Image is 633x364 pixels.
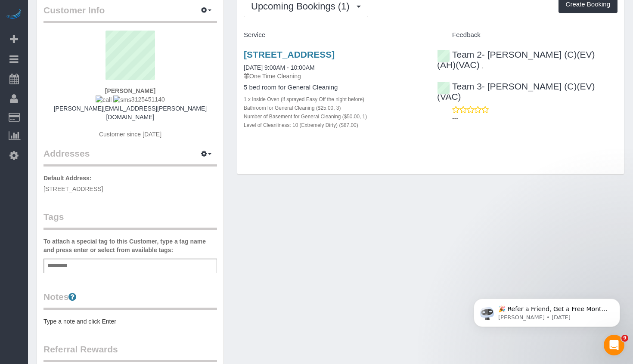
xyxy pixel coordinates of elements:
[244,105,341,111] small: Bathroom for General Cleaning ($25.00, 3)
[604,335,624,355] iframe: Intercom live chat
[481,62,483,69] span: ,
[244,49,335,59] a: [STREET_ADDRESS]
[437,31,617,39] h4: Feedback
[244,31,424,39] h4: Service
[43,317,217,326] pre: Type a note and click Enter
[244,114,367,120] small: Number of Basement for General Cleaning ($50.00, 1)
[43,343,217,362] legend: Referral Rewards
[43,174,92,182] label: Default Address:
[244,72,424,80] p: One Time Cleaning
[54,105,207,120] a: [PERSON_NAME][EMAIL_ADDRESS][PERSON_NAME][DOMAIN_NAME]
[43,185,103,192] span: [STREET_ADDRESS]
[99,131,161,138] span: Customer since [DATE]
[5,9,22,21] img: Automaid Logo
[113,96,131,104] img: sms
[43,237,217,254] label: To attach a special tag to this Customer, type a tag name and press enter or select from availabl...
[244,122,358,128] small: Level of Cleanliness: 10 (Extremely Dirty) ($87.00)
[461,281,633,341] iframe: Intercom notifications message
[244,96,364,102] small: 1 x Inside Oven (if sprayed Easy Off the night before)
[105,87,155,94] strong: [PERSON_NAME]
[43,210,217,230] legend: Tags
[437,49,595,70] a: Team 2- [PERSON_NAME] (C)(EV)(AH)(VAC)
[96,96,164,103] span: 3125451140
[244,84,424,91] h4: 5 bed room for General Cleaning
[43,4,217,23] legend: Customer Info
[43,290,217,310] legend: Notes
[244,64,315,71] a: [DATE] 9:00AM - 10:00AM
[251,1,354,12] span: Upcoming Bookings (1)
[621,335,628,342] span: 9
[437,81,595,102] a: Team 3- [PERSON_NAME] (C)(EV)(VAC)
[96,96,112,104] img: call
[452,114,617,123] p: ---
